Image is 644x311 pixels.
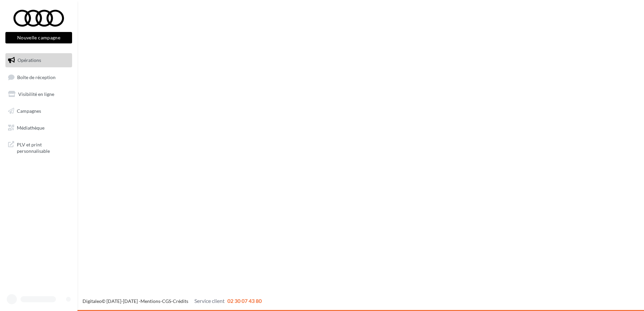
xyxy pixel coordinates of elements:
a: Digitaleo [83,298,102,304]
a: Mentions [140,298,160,304]
span: Opérations [18,57,41,63]
button: Nouvelle campagne [5,32,72,43]
span: Campagnes [17,108,41,114]
a: Opérations [4,53,73,67]
a: CGS [162,298,171,304]
span: Boîte de réception [17,74,56,80]
a: Boîte de réception [4,70,73,84]
a: Campagnes [4,104,73,118]
span: 02 30 07 43 80 [227,298,262,304]
a: Médiathèque [4,121,73,135]
a: PLV et print personnalisable [4,137,73,157]
span: Service client [194,298,225,304]
a: Visibilité en ligne [4,87,73,101]
span: PLV et print personnalisable [17,140,69,154]
a: Crédits [173,298,188,304]
span: Médiathèque [17,125,44,130]
span: © [DATE]-[DATE] - - - [83,298,262,304]
span: Visibilité en ligne [18,91,54,97]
